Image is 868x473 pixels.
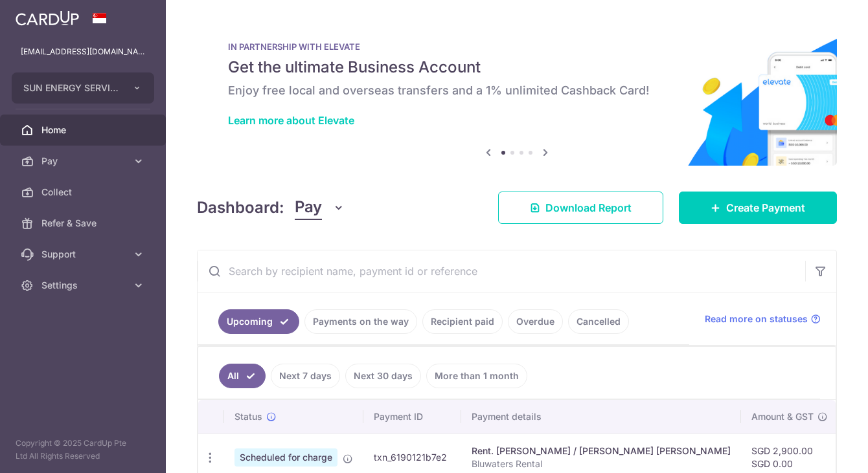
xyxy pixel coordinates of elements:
span: Pay [41,155,127,168]
h5: Get the ultimate Business Account [228,57,806,78]
span: SUN ENERGY SERVICES PTE. LTD. [23,82,119,94]
img: Renovation banner [197,21,837,166]
a: Download Report [498,192,663,224]
p: Bluwaters Rental [472,457,731,470]
th: Payment details [461,400,741,434]
a: Overdue [508,309,563,334]
span: Scheduled for charge [234,448,337,467]
a: Learn more about Elevate [228,114,354,127]
a: Cancelled [568,309,629,334]
a: Next 7 days [271,364,340,388]
button: SUN ENERGY SERVICES PTE. LTD. [12,72,154,104]
a: More than 1 month [426,364,527,388]
span: Read more on statuses [705,313,808,325]
input: Search by recipient name, payment id or reference [198,250,805,292]
a: Create Payment [679,192,837,224]
th: Payment ID [363,400,461,434]
span: Create Payment [726,200,805,215]
h4: Dashboard: [197,196,284,219]
a: Recipient paid [422,309,503,334]
span: Download Report [545,200,632,215]
span: Pay [295,195,322,220]
a: Payments on the way [304,309,417,334]
span: Amount & GST [751,410,814,423]
span: Status [234,410,262,423]
div: Rent. [PERSON_NAME] / [PERSON_NAME] [PERSON_NAME] [472,445,731,457]
span: Settings [41,279,127,292]
a: Read more on statuses [705,313,821,325]
span: Collect [41,186,127,199]
p: [EMAIL_ADDRESS][DOMAIN_NAME] [21,45,145,58]
span: Support [41,248,127,261]
span: Home [41,124,127,137]
a: All [219,364,266,388]
p: IN PARTNERSHIP WITH ELEVATE [228,41,806,52]
a: Next 30 days [345,364,421,388]
a: Upcoming [218,309,299,334]
h6: Enjoy free local and overseas transfers and a 1% unlimited Cashback Card! [228,83,806,98]
button: Pay [295,195,345,220]
img: CardUp [16,10,79,26]
span: Refer & Save [41,217,127,230]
